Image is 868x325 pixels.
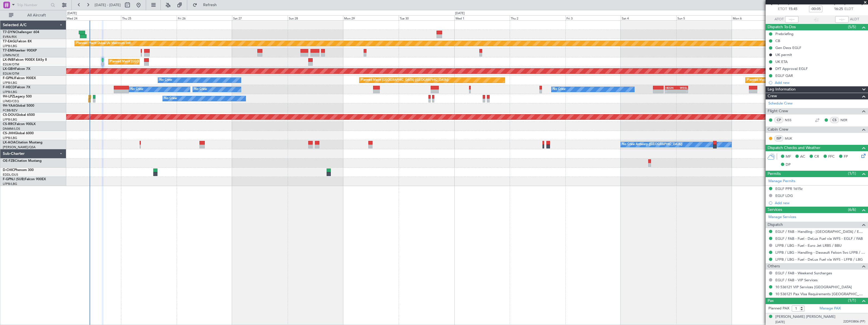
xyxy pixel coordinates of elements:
[768,126,788,133] span: Cabin Crew
[768,86,796,93] span: Leg Information
[3,173,18,177] a: EDDL/DUS
[775,320,785,324] span: [DATE]
[164,94,177,103] div: No Crew
[3,99,19,103] a: LFMD/CEQ
[3,118,17,122] a: LFPB/LBG
[3,108,18,113] a: FCBB/BZV
[785,16,798,23] input: --:--
[454,15,510,20] div: Wed 1
[67,11,77,16] div: [DATE]
[76,39,131,48] div: Planned Maint Dubai (Al Maktoum Intl)
[775,250,865,255] a: LFPB / LBG - Handling - Dassault Falcon Svc LFPB / LBG
[95,3,121,8] span: [DATE] - [DATE]
[774,135,783,141] div: ISP
[775,59,788,64] div: UK ETA
[565,15,621,20] div: Fri 3
[198,3,222,7] span: Refresh
[786,162,791,168] span: DP
[17,1,49,9] input: Trip Number
[194,85,207,94] div: No Crew
[3,44,17,48] a: LFPB/LBG
[747,76,835,84] div: Planned Maint [GEOGRAPHIC_DATA] ([GEOGRAPHIC_DATA])
[665,90,676,93] div: -
[3,132,34,135] a: CS-JHHGlobal 6000
[288,15,343,20] div: Sun 28
[455,11,465,16] div: [DATE]
[3,113,35,117] a: CS-DOUGlobal 6500
[768,24,796,30] span: Dispatch To-Dos
[775,31,793,36] div: Prebriefing
[121,15,177,20] div: Thu 25
[768,263,780,270] span: Others
[775,17,784,22] span: ATOT
[159,76,172,84] div: No Crew
[840,118,853,123] a: NER
[768,145,820,151] span: Dispatch Checks and Weather
[834,6,843,12] span: 16:25
[3,86,30,89] a: F-HECDFalcon 7X
[778,6,787,12] span: ETOT
[732,15,787,20] div: Mon 6
[844,154,848,160] span: FP
[177,15,232,20] div: Fri 26
[768,179,795,184] a: Manage Permits
[3,77,15,80] span: F-GPNJ
[3,123,36,126] a: CS-RRCFalcon 900LX
[775,236,863,241] a: EGLF / FAB - Fuel - DeLux Fuel via WFS - EGLF / FAB
[3,168,14,172] span: D-CHIC
[844,6,853,12] span: ELDT
[768,101,793,106] a: Schedule Crew
[775,73,793,78] div: EGLF GAR
[3,62,19,67] a: EDLW/DTM
[3,58,47,62] a: LX-INBFalcon 900EX EASy II
[677,86,687,89] div: WSSL
[6,11,60,20] button: All Aircraft
[768,93,777,99] span: Crew
[775,186,803,191] div: EGLF PPR 1615z
[3,178,25,181] span: F-GPNJ (SUB)
[3,90,17,94] a: LFPB/LBG
[3,104,34,107] a: 9H-YAAGlobal 5000
[361,76,448,84] div: Planned Maint [GEOGRAPHIC_DATA] ([GEOGRAPHIC_DATA])
[768,207,782,213] span: Services
[3,95,32,98] a: 9H-LPZLegacy 500
[768,298,774,304] span: Pax
[768,306,789,311] label: Planned PAX
[775,66,808,71] div: DfT Approval EGLF
[510,15,565,20] div: Thu 2
[786,154,791,160] span: MF
[768,108,788,114] span: Flight Crew
[785,136,797,141] a: MUK
[3,136,17,140] a: LFPB/LBG
[3,35,17,39] a: EVRA/RIX
[190,1,223,9] button: Refresh
[3,127,20,131] a: DNMM/LOS
[3,53,19,57] a: LFMN/NCE
[850,17,859,22] span: ALDT
[848,170,856,176] span: (1/1)
[3,141,43,144] a: LX-AOACitation Mustang
[399,15,454,20] div: Tue 30
[14,13,59,17] span: All Aircraft
[775,243,842,248] a: LFPB / LBG - Fuel - Euro Jet LRBS / BBU
[843,319,865,324] span: 22DF03806 (PP)
[3,145,36,149] a: [PERSON_NAME]/QSA
[3,77,36,80] a: F-GPNJFalcon 900EX
[3,31,39,34] a: T7-DYNChallenger 604
[775,257,863,262] a: LFPB / LBG - Fuel - DeLux Fuel via WFS - LFPB / LBG
[774,117,783,123] div: CP
[775,201,865,205] div: Add new
[3,123,15,126] span: CS-RRC
[676,15,732,20] div: Sun 5
[66,15,121,20] div: Wed 24
[775,314,835,320] div: [PERSON_NAME] [PERSON_NAME]
[785,118,797,123] a: NSS
[775,45,801,50] div: Gen Decs EGLF
[775,52,792,57] div: UK permit
[775,292,865,296] a: 10 536121 Pax Visa Requirements [GEOGRAPHIC_DATA]
[3,49,14,52] span: T7-EMI
[3,159,15,163] span: OE-FZB
[775,285,852,289] a: 10 536121 VIP Services [GEOGRAPHIC_DATA]
[848,207,856,212] span: (6/6)
[677,90,687,93] div: -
